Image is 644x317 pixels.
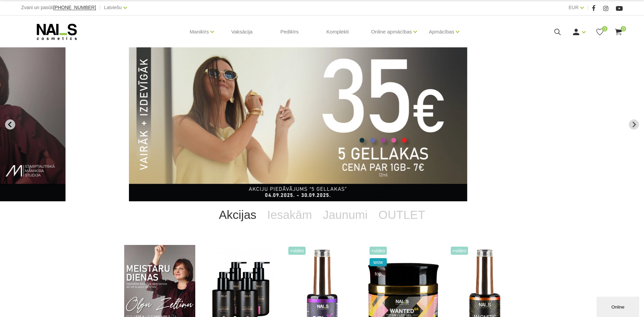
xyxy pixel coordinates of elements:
[587,3,589,12] span: |
[226,16,258,48] a: Vaksācija
[569,3,579,12] a: EUR
[370,247,387,255] span: +Video
[53,5,96,10] a: [PHONE_NUMBER]
[21,3,96,12] div: Zvani un pasūti
[5,119,15,130] button: Go to last slide
[371,18,412,45] a: Online apmācības
[629,119,639,130] button: Next slide
[288,247,306,255] span: +Video
[596,28,604,36] a: 0
[104,3,121,12] a: Latviešu
[214,201,262,228] a: Akcijas
[129,47,515,201] li: 2 of 13
[429,18,454,45] a: Apmācības
[621,26,626,31] span: 0
[275,16,304,48] a: Pedikīrs
[190,18,209,45] a: Manikīrs
[370,270,387,278] span: top
[451,247,468,255] span: +Video
[373,201,430,228] a: OUTLET
[597,295,641,317] iframe: chat widget
[614,28,623,36] a: 0
[99,3,101,12] span: |
[321,16,354,48] a: Komplekti
[262,201,317,228] a: Iesakām
[602,26,607,31] span: 0
[370,258,387,266] span: wow
[317,201,373,228] a: Jaunumi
